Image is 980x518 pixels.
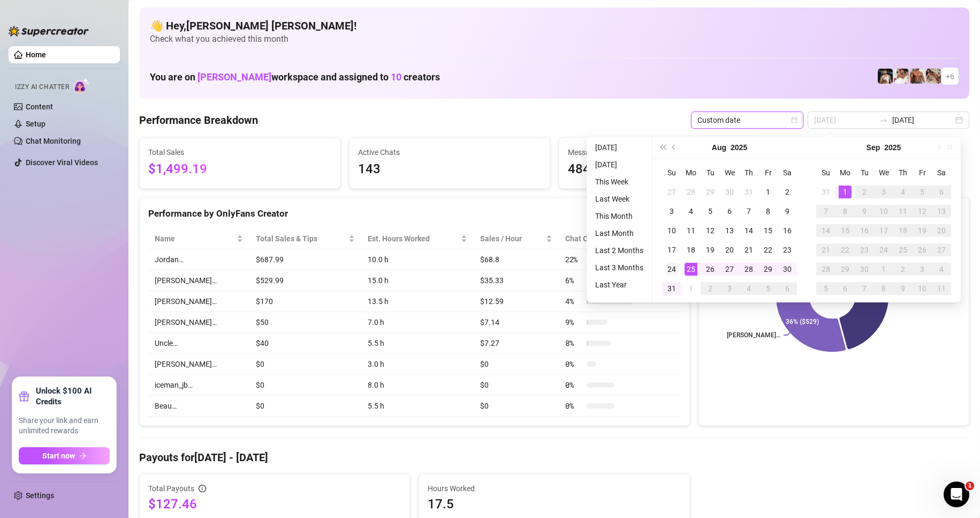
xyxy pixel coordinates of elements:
[361,270,474,291] td: 15.0 h
[720,279,739,298] td: 2025-09-03
[839,282,852,295] div: 6
[874,163,893,182] th: We
[565,233,666,245] span: Chat Conversion
[894,69,909,84] img: Jake
[913,240,932,260] td: 2025-09-26
[249,354,361,375] td: $0
[731,137,747,158] button: Choose a year
[148,495,401,513] span: $127.46
[874,221,893,240] td: 2025-09-17
[697,112,797,128] span: Custom date
[148,206,681,221] div: Performance by OnlyFans Creator
[474,249,559,270] td: $68.8
[704,243,717,256] div: 19
[778,279,797,298] td: 2025-09-06
[781,263,794,276] div: 30
[932,221,951,240] td: 2025-09-20
[591,193,648,205] li: Last Week
[249,228,361,249] th: Total Sales & Tips
[932,163,951,182] th: Sa
[913,279,932,298] td: 2025-10-10
[816,279,835,298] td: 2025-10-05
[668,137,680,158] button: Previous month (PageUp)
[474,396,559,417] td: $0
[877,263,890,276] div: 1
[893,202,913,221] td: 2025-09-11
[762,186,774,198] div: 1
[701,240,720,260] td: 2025-08-19
[701,221,720,240] td: 2025-08-12
[814,114,875,126] input: Start date
[758,202,778,221] td: 2025-08-08
[662,240,681,260] td: 2025-08-17
[758,221,778,240] td: 2025-08-15
[816,221,835,240] td: 2025-09-14
[148,270,249,291] td: [PERSON_NAME]…
[781,282,794,295] div: 6
[932,279,951,298] td: 2025-10-11
[79,452,87,460] span: arrow-right
[565,337,582,349] span: 8 %
[428,495,680,513] span: 17.5
[855,163,874,182] th: Tu
[591,158,648,171] li: [DATE]
[665,205,678,218] div: 3
[739,240,758,260] td: 2025-08-21
[966,482,974,490] span: 1
[662,260,681,279] td: 2025-08-24
[723,224,736,237] div: 13
[681,240,701,260] td: 2025-08-18
[935,205,948,218] div: 13
[704,224,717,237] div: 12
[816,260,835,279] td: 2025-09-28
[197,71,271,83] span: [PERSON_NAME]
[727,331,780,339] text: [PERSON_NAME]…
[778,182,797,202] td: 2025-08-02
[835,240,855,260] td: 2025-09-22
[910,69,925,84] img: David
[150,18,959,33] h4: 👋 Hey, [PERSON_NAME] [PERSON_NAME] !
[739,202,758,221] td: 2025-08-07
[913,182,932,202] td: 2025-09-05
[148,146,331,158] span: Total Sales
[565,295,582,307] span: 4 %
[819,186,832,198] div: 31
[913,221,932,240] td: 2025-09-19
[19,416,110,436] span: Share your link and earn unlimited rewards
[835,260,855,279] td: 2025-09-29
[665,263,678,276] div: 24
[723,282,736,295] div: 3
[916,224,929,237] div: 19
[916,186,929,198] div: 5
[855,279,874,298] td: 2025-10-07
[874,182,893,202] td: 2025-09-03
[742,243,755,256] div: 21
[781,186,794,198] div: 2
[877,243,890,256] div: 24
[361,396,474,417] td: 5.5 h
[139,113,258,128] h4: Performance Breakdown
[874,240,893,260] td: 2025-09-24
[368,233,459,245] div: Est. Hours Worked
[835,221,855,240] td: 2025-09-15
[877,186,890,198] div: 3
[893,163,913,182] th: Th
[762,243,774,256] div: 22
[565,358,582,370] span: 0 %
[913,163,932,182] th: Fr
[361,291,474,312] td: 13.5 h
[778,221,797,240] td: 2025-08-16
[791,117,797,123] span: calendar
[249,312,361,333] td: $50
[148,159,331,180] span: $1,499.19
[835,202,855,221] td: 2025-09-08
[781,224,794,237] div: 16
[762,205,774,218] div: 8
[839,224,852,237] div: 15
[723,186,736,198] div: 30
[474,312,559,333] td: $7.14
[897,224,909,237] div: 18
[855,221,874,240] td: 2025-09-16
[139,450,969,465] h4: Payouts for [DATE] - [DATE]
[762,224,774,237] div: 15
